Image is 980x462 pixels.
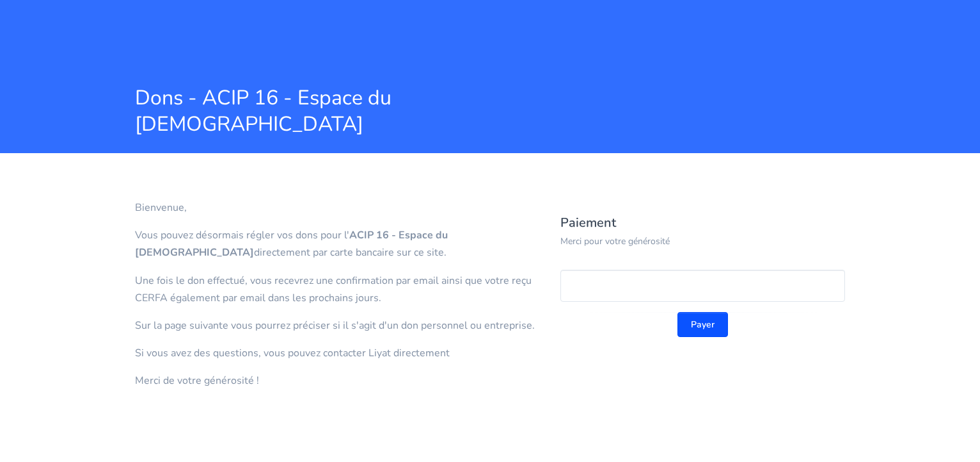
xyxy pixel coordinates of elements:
[135,272,541,307] p: Une fois le don effectué, vous recevrez une confirmation par email ainsi que votre reçu CERFA éga...
[135,199,541,217] p: Bienvenue,
[677,312,728,337] button: Payer
[560,234,845,249] p: Merci pour votre générosité
[135,227,541,261] p: Vous pouvez désormais régler vos dons pour l' directement par carte bancaire sur ce site.
[135,345,541,362] p: Si vous avez des questions, vous pouvez contacter Liyat directement
[135,372,541,390] p: Merci de votre générosité !
[560,215,845,231] h5: Paiement
[135,317,541,334] p: Sur la page suivante vous pourrez préciser si il s'agit d'un don personnel ou entreprise.
[574,278,832,289] iframe: Cadre de saisie sécurisé pour le paiement par carte
[135,85,602,138] span: Dons - ACIP 16 - Espace du [DEMOGRAPHIC_DATA]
